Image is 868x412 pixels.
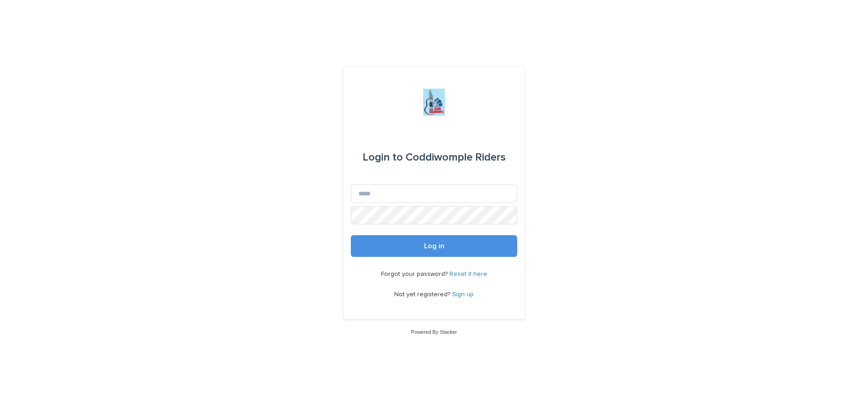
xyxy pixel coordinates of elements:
img: jxsLJbdS1eYBI7rVAS4p [423,89,445,116]
span: Log in [424,242,444,250]
span: Not yet registered? [394,291,452,298]
a: Reset it here [449,271,487,277]
a: Powered By Stacker [411,329,457,335]
span: Login to [363,152,403,163]
button: Log in [351,235,517,257]
div: Coddiwomple Riders [363,145,506,170]
span: Forgot your password? [381,271,449,277]
a: Sign up [452,291,474,298]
